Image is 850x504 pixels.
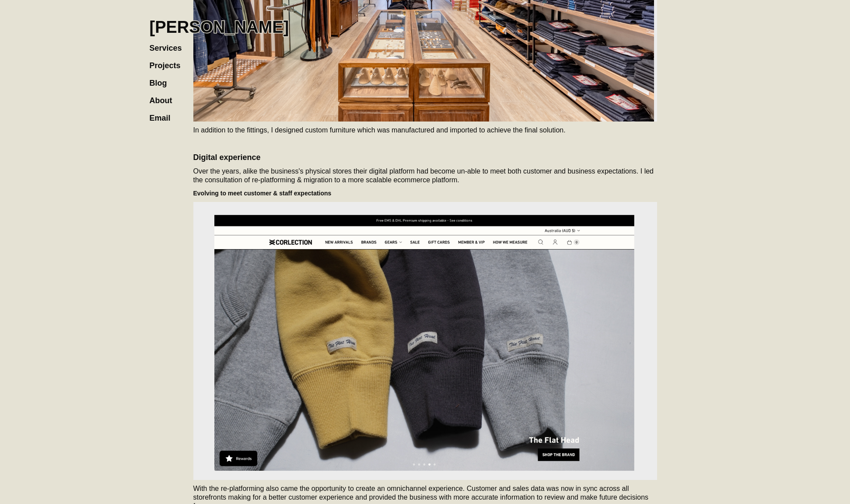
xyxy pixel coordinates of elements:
a: Blog [150,70,176,87]
h4: Digital experience [193,152,657,163]
a: About [150,87,181,105]
a: home [150,9,289,37]
a: Projects [150,52,189,70]
h5: Evolving to meet customer & staff expectations [193,189,657,198]
p: Over the years, alike the business's physical stores their digital platform had become un-able to... [193,167,657,184]
h1: [PERSON_NAME] [150,17,289,37]
p: In addition to the fittings, I designed custom furniture which was manufactured and imported to a... [193,126,657,135]
a: Email [150,105,179,122]
a: Services [150,35,191,52]
p: ‍ [193,139,657,148]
